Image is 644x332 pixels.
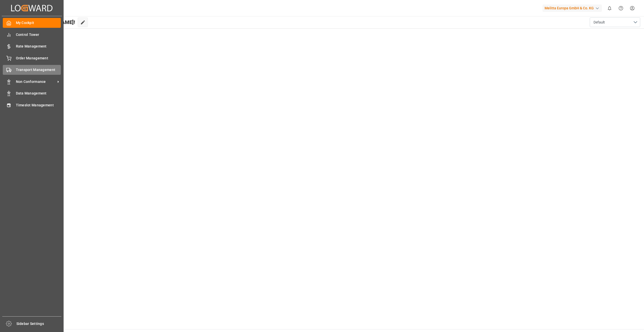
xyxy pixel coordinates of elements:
[16,103,61,108] span: Timeslot Management
[594,20,605,25] span: Default
[16,44,61,49] span: Rate Management
[16,79,56,84] span: Non Conformance
[16,56,61,61] span: Order Management
[16,32,61,37] span: Control Tower
[3,65,61,75] a: Transport Management
[3,100,61,110] a: Timeslot Management
[604,3,615,14] button: show 0 new notifications
[590,17,640,27] button: open menu
[543,5,602,12] div: Melitta Europa GmbH & Co. KG
[3,41,61,51] a: Rate Management
[3,53,61,63] a: Order Management
[16,20,61,26] span: My Cockpit
[16,67,61,73] span: Transport Management
[543,3,604,13] button: Melitta Europa GmbH & Co. KG
[16,91,61,96] span: Data Management
[3,18,61,28] a: My Cockpit
[615,3,627,14] button: Help Center
[16,321,62,326] span: Sidebar Settings
[3,88,61,98] a: Data Management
